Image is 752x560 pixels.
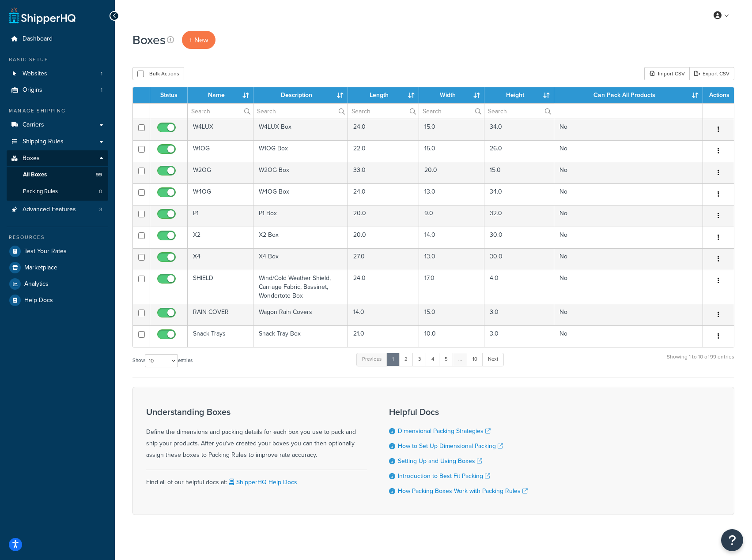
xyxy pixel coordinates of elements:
td: X2 [188,227,253,248]
td: No [554,205,703,227]
input: Search [348,104,419,119]
a: Shipping Rules [7,134,108,150]
span: Packing Rules [23,188,58,195]
td: 24.0 [348,183,419,205]
th: Can Pack All Products : activate to sort column ascending [554,87,703,103]
a: Help Docs [7,292,108,308]
span: Test Your Rates [24,248,67,255]
th: Name : activate to sort column ascending [188,87,253,103]
a: Introduction to Best Fit Packing [398,471,490,481]
th: Height : activate to sort column ascending [484,87,554,103]
td: No [554,304,703,325]
td: 30.0 [484,227,554,248]
td: W2OG [188,162,253,183]
span: + New [189,35,208,45]
td: 21.0 [348,325,419,347]
li: Advanced Features [7,202,108,218]
td: 34.0 [484,119,554,140]
td: W4LUX Box [253,119,348,140]
div: Basic Setup [7,56,108,63]
h3: Understanding Boxes [146,407,367,417]
li: Test Your Rates [7,243,108,259]
a: All Boxes 99 [7,167,108,183]
a: ShipperHQ Help Docs [227,478,297,487]
td: RAIN COVER [188,304,253,325]
a: + New [182,31,215,49]
td: 15.0 [419,304,484,325]
div: Showing 1 to 10 of 99 entries [667,352,734,371]
td: Wagon Rain Covers [253,304,348,325]
span: 99 [96,171,102,179]
input: Search [188,104,253,119]
td: X4 [188,248,253,270]
td: X4 Box [253,248,348,270]
a: Next [482,353,504,366]
a: Advanced Features 3 [7,202,108,218]
td: 15.0 [419,119,484,140]
td: 3.0 [484,304,554,325]
td: 14.0 [419,227,484,248]
input: Search [419,104,484,119]
a: Dashboard [7,31,108,47]
a: Origins 1 [7,82,108,98]
div: Find all of our helpful docs at: [146,470,367,488]
a: Websites 1 [7,66,108,82]
td: 20.0 [419,162,484,183]
td: 24.0 [348,270,419,304]
th: Description : activate to sort column ascending [253,87,348,103]
li: Boxes [7,150,108,201]
span: Help Docs [24,297,53,304]
td: X2 Box [253,227,348,248]
span: 1 [101,86,102,94]
div: Manage Shipping [7,107,108,115]
div: Resources [7,234,108,241]
td: W4LUX [188,119,253,140]
td: 14.0 [348,304,419,325]
input: Search [484,104,554,119]
span: 3 [99,206,102,213]
span: Dashboard [23,35,53,43]
td: Snack Tray Box [253,325,348,347]
span: Boxes [23,155,40,162]
th: Status [150,87,188,103]
a: Carriers [7,117,108,133]
td: 4.0 [484,270,554,304]
td: 24.0 [348,119,419,140]
td: 20.0 [348,227,419,248]
a: Previous [356,353,387,366]
td: No [554,227,703,248]
td: No [554,270,703,304]
a: 2 [399,353,413,366]
td: W2OG Box [253,162,348,183]
a: 10 [467,353,483,366]
td: 13.0 [419,183,484,205]
select: Showentries [145,354,178,367]
td: 13.0 [419,248,484,270]
a: How Packing Boxes Work with Packing Rules [398,486,528,496]
td: W1OG [188,140,253,162]
td: No [554,162,703,183]
li: All Boxes [7,167,108,183]
th: Actions [703,87,734,103]
span: 1 [101,70,102,78]
a: Analytics [7,276,108,292]
a: Dimensional Packing Strategies [398,426,491,436]
span: Origins [23,86,42,94]
td: 34.0 [484,183,554,205]
td: 20.0 [348,205,419,227]
a: Setting Up and Using Boxes [398,456,482,466]
a: Export CSV [689,67,734,80]
a: 4 [426,353,440,366]
a: Marketplace [7,260,108,276]
li: Websites [7,66,108,82]
td: 17.0 [419,270,484,304]
span: Websites [23,70,47,78]
td: No [554,119,703,140]
span: 0 [99,188,102,195]
span: Shipping Rules [23,138,64,146]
